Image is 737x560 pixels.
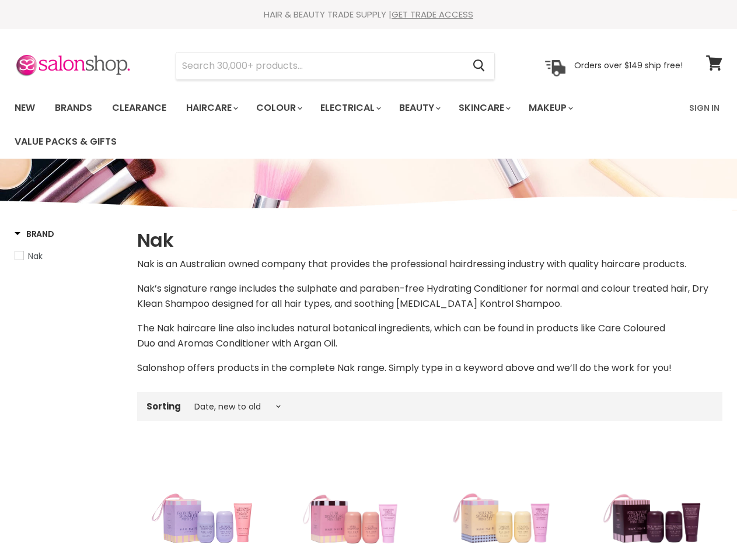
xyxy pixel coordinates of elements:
[450,96,518,120] a: Skincare
[46,96,101,120] a: Brands
[520,96,580,120] a: Makeup
[312,96,388,120] a: Electrical
[137,321,722,351] p: The Nak haircare line also includes natural botanical ingredients, which can be found in products...
[103,96,175,120] a: Clearance
[6,91,682,159] ul: Main menu
[390,96,448,120] a: Beauty
[6,96,44,120] a: New
[574,60,683,71] p: Orders over $149 ship free!
[15,250,123,262] a: Nak
[137,257,722,272] p: Nak is an Australian owned company that provides the professional hairdressing industry with qual...
[463,52,494,79] button: Search
[137,228,722,253] h1: Nak
[15,228,54,240] h3: Brand
[146,401,181,411] label: Sorting
[682,96,726,120] a: Sign In
[28,250,43,262] span: Nak
[137,281,722,311] p: Nak’s signature range includes the sulphate and paraben-free Hydrating Conditioner for normal and...
[392,8,473,20] a: GET TRADE ACCESS
[247,96,309,120] a: Colour
[177,96,245,120] a: Haircare
[176,52,495,80] form: Product
[137,360,722,376] p: Salonshop offers products in the complete Nak range. Simply type in a keyword above and we’ll do ...
[6,129,125,154] a: Value Packs & Gifts
[176,52,463,79] input: Search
